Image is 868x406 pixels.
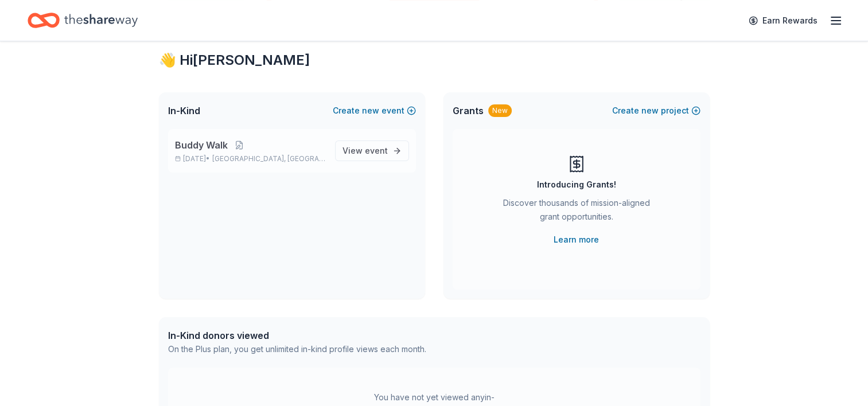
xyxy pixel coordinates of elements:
[453,104,484,118] span: Grants
[168,329,426,342] div: In-Kind donors viewed
[175,138,228,152] span: Buddy Walk
[554,233,599,247] a: Learn more
[28,7,138,34] a: Home
[159,51,710,69] div: 👋 Hi [PERSON_NAME]
[168,104,200,118] span: In-Kind
[168,342,426,356] div: On the Plus plan, you get unlimited in-kind profile views each month.
[365,146,388,155] span: event
[612,104,700,118] button: Createnewproject
[362,104,379,118] span: new
[175,154,326,163] p: [DATE] •
[333,104,416,118] button: Createnewevent
[742,10,824,31] a: Earn Rewards
[342,144,388,158] span: View
[488,104,512,117] div: New
[641,104,659,118] span: new
[212,154,325,163] span: [GEOGRAPHIC_DATA], [GEOGRAPHIC_DATA]
[335,140,409,161] a: View event
[499,196,655,228] div: Discover thousands of mission-aligned grant opportunities.
[537,178,616,192] div: Introducing Grants!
